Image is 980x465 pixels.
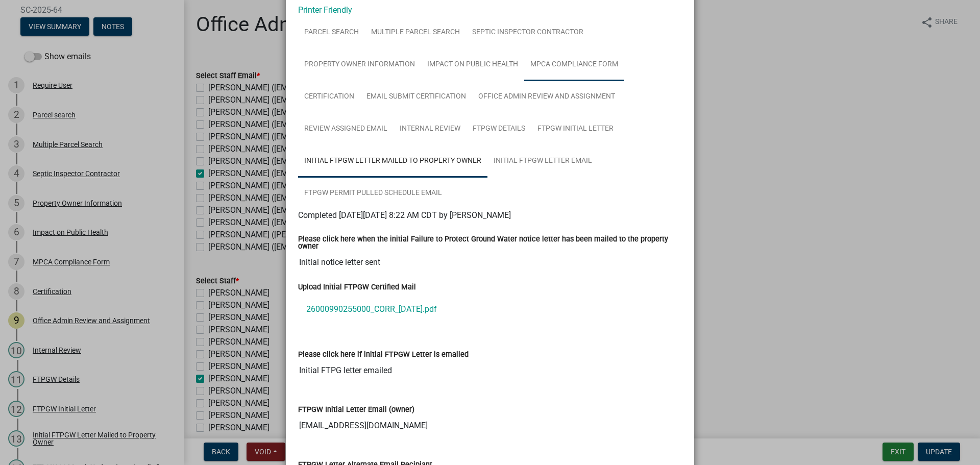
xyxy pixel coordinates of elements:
[298,145,487,178] a: Initial FTPGW Letter Mailed to Property Owner
[298,113,394,145] a: Review Assigned Email
[298,297,682,322] a: 26000990255000_CORR_[DATE].pdf
[298,210,511,220] span: Completed [DATE][DATE] 8:22 AM CDT by [PERSON_NAME]
[298,284,416,291] label: Upload Initial FTPGW Certified Mail
[298,5,352,15] a: Printer Friendly
[298,236,682,251] label: Please click here when the initial Failure to Protect Ground Water notice letter has been mailed ...
[524,48,624,81] a: MPCA Compliance Form
[421,48,524,81] a: Impact on Public Health
[365,16,466,49] a: Multiple Parcel Search
[298,351,469,358] label: Please click here if initial FTPGW Letter is emailed
[298,406,414,413] label: FTPGW Initial Letter Email (owner)
[298,81,360,113] a: Certification
[298,16,365,49] a: Parcel search
[487,145,598,178] a: Initial FTPGW Letter Email
[531,113,620,145] a: FTPGW Initial Letter
[360,81,472,113] a: Email Submit Certification
[467,113,531,145] a: FTPGW Details
[472,81,621,113] a: Office Admin Review and Assignment
[298,48,421,81] a: Property Owner Information
[394,113,467,145] a: Internal Review
[466,16,590,49] a: Septic Inspector Contractor
[298,177,448,210] a: FTPGW Permit Pulled Schedule Email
